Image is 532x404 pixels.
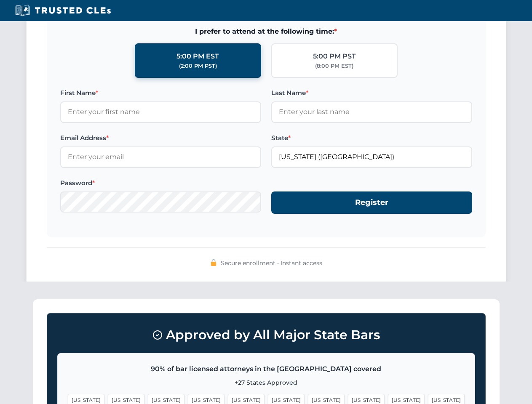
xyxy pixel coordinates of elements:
[68,364,465,375] p: 90% of bar licensed attorneys in the [GEOGRAPHIC_DATA] covered
[68,378,465,387] p: +27 States Approved
[221,258,322,268] span: Secure enrollment • Instant access
[313,51,356,62] div: 5:00 PM PST
[60,133,261,143] label: Email Address
[271,133,472,143] label: State
[60,146,261,167] input: Enter your email
[210,259,217,266] img: 🔒
[60,88,261,98] label: First Name
[13,4,113,17] img: Trusted CLEs
[315,62,353,70] div: (8:00 PM EST)
[271,191,472,214] button: Register
[176,51,219,62] div: 5:00 PM EST
[60,178,261,188] label: Password
[271,101,472,122] input: Enter your last name
[57,324,475,346] h3: Approved by All Major State Bars
[60,101,261,122] input: Enter your first name
[60,26,472,37] span: I prefer to attend at the following time:
[271,88,472,98] label: Last Name
[271,146,472,167] input: Florida (FL)
[179,62,217,70] div: (2:00 PM PST)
